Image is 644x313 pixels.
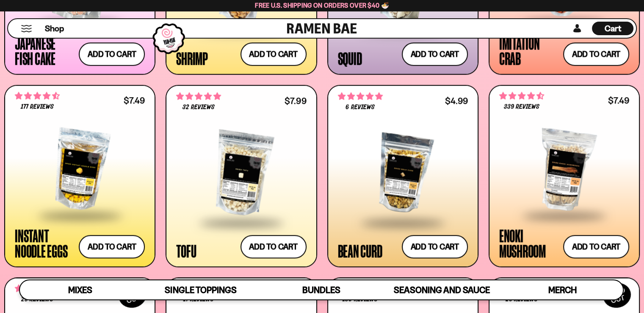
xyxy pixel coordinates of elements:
[563,42,629,66] button: Add to cart
[338,91,383,102] span: 5.00 stars
[182,104,215,111] span: 32 reviews
[504,103,539,110] span: 339 reviews
[499,35,559,66] div: Imitation Crab
[285,97,306,105] div: $7.99
[15,283,60,294] span: 4.52 stars
[608,96,629,104] div: $7.49
[79,42,145,66] button: Add to cart
[21,296,53,303] span: 25 reviews
[261,280,381,299] a: Bundles
[176,91,221,102] span: 4.78 stars
[20,280,141,299] a: Mixes
[124,96,145,104] div: $7.49
[45,22,64,35] a: Shop
[548,285,577,295] span: Merch
[345,104,374,111] span: 6 reviews
[338,50,362,66] div: Squid
[499,90,544,101] span: 4.53 stars
[240,235,307,258] button: Add to cart
[563,235,629,258] button: Add to cart
[68,285,92,295] span: Mixes
[499,228,559,258] div: Enoki Mushroom
[240,42,307,66] button: Add to cart
[338,243,382,258] div: Bean Curd
[21,25,32,32] button: Mobile Menu Trigger
[45,23,64,34] span: Shop
[592,19,633,38] div: Cart
[489,85,640,267] a: 4.53 stars 339 reviews $7.49 Enoki Mushroom Add to cart
[15,35,75,66] div: Japanese Fish Cake
[176,50,208,66] div: Shrimp
[166,85,317,267] a: 4.78 stars 32 reviews $7.99 Tofu Add to cart
[381,280,502,299] a: Seasoning and Sauce
[15,90,60,101] span: 4.71 stars
[255,1,389,9] span: Free U.S. Shipping on Orders over $40 🍜
[402,235,468,258] button: Add to cart
[402,42,468,66] button: Add to cart
[394,285,490,295] span: Seasoning and Sauce
[502,280,623,299] a: Merch
[4,85,155,267] a: 4.71 stars 177 reviews $7.49 Instant Noodle Eggs Add to cart
[21,103,54,110] span: 177 reviews
[176,243,196,258] div: Tofu
[141,280,261,299] a: Single Toppings
[605,23,621,34] span: Cart
[327,85,478,267] a: 5.00 stars 6 reviews $4.99 Bean Curd Add to cart
[165,285,236,295] span: Single Toppings
[15,228,75,258] div: Instant Noodle Eggs
[79,235,145,258] button: Add to cart
[302,285,340,295] span: Bundles
[445,97,468,105] div: $4.99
